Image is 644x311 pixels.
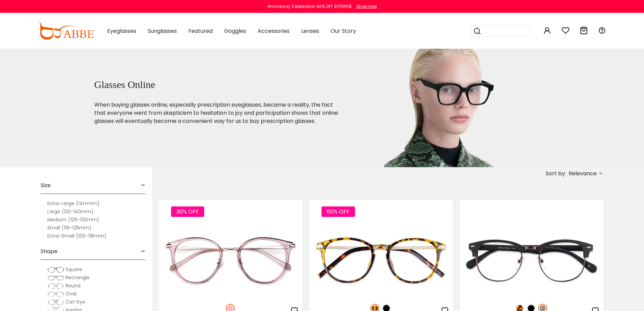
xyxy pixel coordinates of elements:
[94,101,340,125] p: When buying glasses online, especially prescription eyeglasses, became a reality, the fact that e...
[159,224,303,296] img: Pink Naomi - Metal,TR ,Adjust Nose Pads
[66,282,80,289] span: Round
[47,291,64,297] img: Oval.png
[569,168,597,180] span: Relevance
[460,224,603,296] img: Gun Chad - Combination,Metal,Plastic ,Adjust Nose Pads
[546,170,566,177] span: Sort by:
[47,224,92,232] label: Small (119-125mm)
[41,177,51,194] span: Size
[66,290,76,297] span: Oval
[148,27,177,35] span: Sunglasses
[171,206,204,217] span: 30% OFF
[38,23,94,40] img: abbeglasses.com
[353,3,377,9] a: Shop now
[301,27,319,35] span: Lenses
[47,299,64,306] img: Cat-Eye.png
[309,224,453,296] img: Tortoise Callie - Combination ,Universal Bridge Fit
[141,177,145,194] span: -
[331,27,356,35] span: Our Story
[321,206,355,217] span: 60% OFF
[188,27,213,35] span: Featured
[107,27,136,35] span: Eyeglasses
[47,274,64,281] img: Rectangle.png
[267,3,352,9] div: Anniversay Celebration 40% OFF SITEWIDE
[258,27,290,35] span: Accessories
[47,199,100,207] label: Extra-Large (141+mm)
[356,3,377,9] div: Shop now
[66,266,82,273] span: Square
[47,266,64,273] img: Square.png
[66,298,85,305] span: Cat-Eye
[224,27,246,35] span: Goggles
[94,79,340,91] h1: Glasses Online
[41,243,57,260] span: Shape
[47,232,106,240] label: Extra-Small (100-118mm)
[47,283,64,289] img: Round.png
[141,243,145,260] span: -
[66,274,90,281] span: Rectangle
[357,49,529,167] img: glasses online
[47,216,99,224] label: Medium (126-132mm)
[47,207,94,216] label: Large (133-140mm)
